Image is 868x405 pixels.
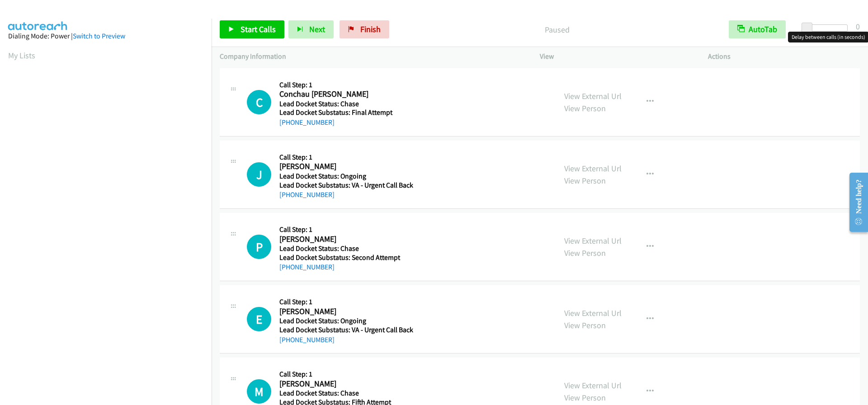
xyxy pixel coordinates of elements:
[279,306,411,317] h2: [PERSON_NAME]
[279,234,411,245] h2: [PERSON_NAME]
[340,20,389,38] a: Finish
[241,24,276,34] span: Start Calls
[279,335,335,344] a: [PHONE_NUMBER]
[279,89,411,99] h2: Conchau [PERSON_NAME]
[708,51,860,62] p: Actions
[279,263,335,271] a: [PHONE_NUMBER]
[279,80,411,89] h5: Call Step: 1
[247,307,271,331] div: The call is yet to be attempted
[279,370,411,379] h5: Call Step: 1
[564,392,606,403] a: View Person
[540,51,692,62] p: View
[247,307,271,331] h1: E
[309,24,325,34] span: Next
[279,108,411,117] h5: Lead Docket Substatus: Final Attempt
[564,175,606,186] a: View Person
[8,50,35,61] a: My Lists
[564,91,622,101] a: View External Url
[279,225,411,234] h5: Call Step: 1
[401,24,712,36] p: Paused
[729,20,786,38] button: AutoTab
[564,320,606,330] a: View Person
[564,380,622,391] a: View External Url
[247,379,271,404] div: The call is yet to be attempted
[279,316,413,325] h5: Lead Docket Status: Ongoing
[247,379,271,404] h1: M
[279,181,413,190] h5: Lead Docket Substatus: VA - Urgent Call Back
[279,190,335,199] a: [PHONE_NUMBER]
[564,248,606,258] a: View Person
[279,253,411,262] h5: Lead Docket Substatus: Second Attempt
[279,379,411,389] h2: [PERSON_NAME]
[73,32,125,40] a: Switch to Preview
[360,24,381,34] span: Finish
[220,51,524,62] p: Company Information
[279,172,413,181] h5: Lead Docket Status: Ongoing
[564,163,622,174] a: View External Url
[856,20,860,33] div: 0
[279,118,335,127] a: [PHONE_NUMBER]
[279,161,411,172] h2: [PERSON_NAME]
[247,162,271,187] div: The call is yet to be attempted
[279,99,411,108] h5: Lead Docket Status: Chase
[564,103,606,113] a: View Person
[279,389,411,398] h5: Lead Docket Status: Chase
[220,20,284,38] a: Start Calls
[564,235,622,246] a: View External Url
[279,325,413,334] h5: Lead Docket Substatus: VA - Urgent Call Back
[247,90,271,114] h1: C
[288,20,334,38] button: Next
[279,153,413,162] h5: Call Step: 1
[247,162,271,187] h1: J
[842,166,868,238] iframe: Resource Center
[247,90,271,114] div: The call is yet to be attempted
[279,297,413,306] h5: Call Step: 1
[8,31,203,42] div: Dialing Mode: Power |
[247,235,271,259] h1: P
[564,308,622,318] a: View External Url
[247,235,271,259] div: The call is yet to be attempted
[279,244,411,253] h5: Lead Docket Status: Chase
